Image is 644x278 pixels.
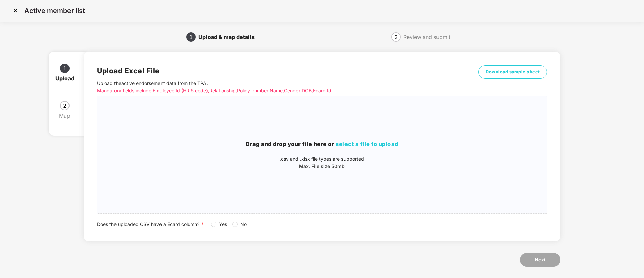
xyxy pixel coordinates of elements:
h3: Drag and drop your file here or [97,140,546,149]
p: Upload the active endorsement data from the TPA . [97,80,453,94]
button: Download sample sheet [478,65,547,79]
h2: Upload Excel File [97,65,453,76]
div: Upload & map details [198,32,260,42]
div: Map [59,110,76,121]
div: Review and submit [403,32,450,42]
span: 2 [394,34,398,40]
span: No [238,221,249,228]
span: 1 [189,34,193,40]
img: svg+xml;base64,PHN2ZyBpZD0iQ3Jvc3MtMzJ4MzIiIHhtbG5zPSJodHRwOi8vd3d3LnczLm9yZy8yMDAwL3N2ZyIgd2lkdG... [10,5,21,16]
span: 1 [63,66,66,71]
span: select a file to upload [336,141,398,147]
span: Download sample sheet [486,69,540,75]
span: 2 [63,103,66,108]
p: Max. File size 50mb [97,163,546,170]
span: Yes [216,221,230,228]
p: .csv and .xlsx file types are supported [97,155,546,163]
p: Active member list [24,7,85,15]
div: Upload [55,73,80,84]
p: Mandatory fields include Employee Id (HRIS code), Relationship, Policy number, Name, Gender, DOB,... [97,87,453,94]
div: Does the uploaded CSV have a Ecard column? [97,221,547,228]
span: Drag and drop your file here orselect a file to upload.csv and .xlsx file types are supportedMax.... [97,96,546,213]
